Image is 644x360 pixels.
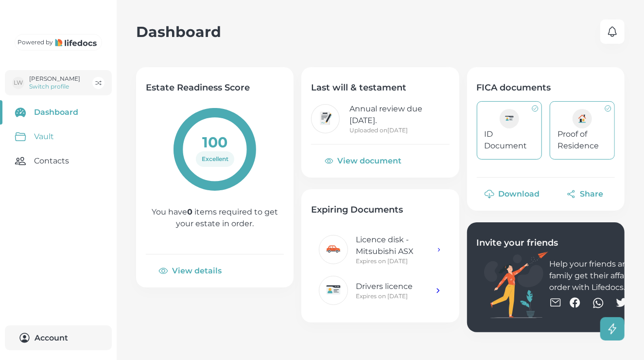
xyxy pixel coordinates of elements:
[146,206,284,230] p: You have items required to get your estate in order.
[29,83,80,90] p: Switch profile
[311,82,449,93] h4: Last will & testament
[5,70,112,95] button: LW[PERSON_NAME]Switch profile
[136,23,221,41] h2: Dashboard
[477,82,615,93] h4: FICA documents
[557,128,607,152] p: Proof of Residence
[311,149,416,173] button: View document
[356,292,434,300] p: Expires on [DATE]
[311,272,449,309] a: Drivers licenceExpires on [DATE]
[477,101,542,160] a: ID Document
[356,257,436,265] p: Expires on [DATE]
[146,82,284,93] h4: Estate Readiness Score
[616,293,627,313] button: twitter
[12,77,24,89] div: LW
[477,237,615,249] h4: Invite your friends
[146,259,236,283] button: View details
[356,234,436,257] p: Licence disk - Mitsubishi ASX
[202,133,227,151] h2: 100
[550,101,615,160] a: Proof of Residence
[356,281,434,292] p: Drivers licence
[196,155,234,163] span: Excellent
[485,128,534,152] p: ID Document
[349,103,450,126] p: Annual review due [DATE].
[550,293,561,313] button: email
[15,34,102,51] a: Powered by
[5,325,112,350] button: Account
[477,182,549,206] button: Download
[349,126,450,134] p: Uploaded on [DATE]
[311,204,449,216] h4: Expiring Documents
[187,207,192,216] b: 0
[557,182,615,206] button: Share
[29,75,80,83] p: [PERSON_NAME]
[311,227,449,272] a: Licence disk - Mitsubishi ASXExpires on [DATE]
[569,293,581,313] button: facebook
